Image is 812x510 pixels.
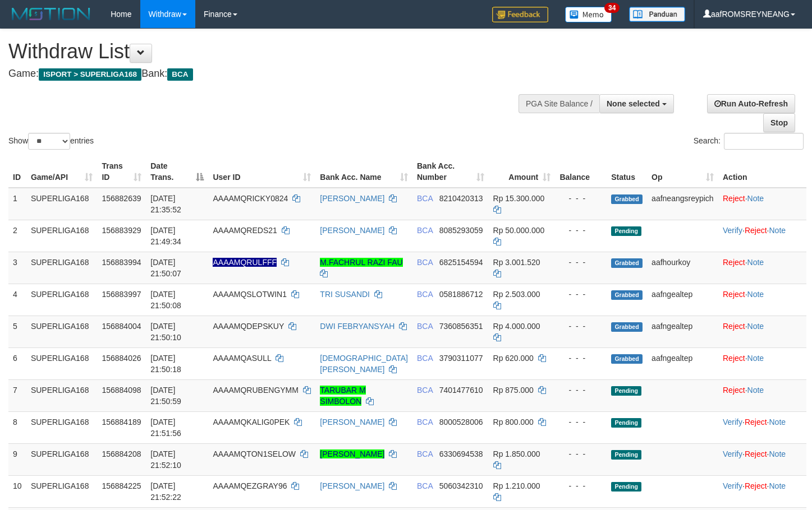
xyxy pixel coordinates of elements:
a: DWI FEBRYANSYAH [320,322,394,331]
td: 7 [8,379,26,411]
td: · [718,284,806,316]
h4: Game: Bank: [8,68,530,80]
a: Note [747,354,764,363]
span: Pending [611,226,641,236]
a: Reject [745,418,767,426]
span: Pending [611,418,641,428]
td: 6 [8,347,26,379]
span: BCA [167,68,192,81]
img: Feedback.jpg [492,7,548,22]
td: · · [718,443,806,475]
span: 156882639 [102,194,141,203]
a: Verify [723,226,742,235]
td: SUPERLIGA168 [26,252,98,284]
a: Note [747,290,764,299]
th: Status [607,156,647,188]
span: [DATE] 21:50:59 [150,386,181,406]
td: · · [718,475,806,507]
a: Reject [723,354,745,363]
span: [DATE] 21:50:10 [150,322,181,342]
td: · · [718,220,806,252]
span: AAAAMQEZGRAY96 [213,481,287,490]
th: Bank Acc. Number: activate to sort column ascending [412,156,489,188]
div: - - - [559,289,602,300]
td: · [718,379,806,411]
td: SUPERLIGA168 [26,220,98,252]
span: AAAAMQREDS21 [213,226,277,235]
span: ISPORT > SUPERLIGA168 [39,68,141,81]
a: [PERSON_NAME] [320,418,384,426]
a: [PERSON_NAME] [320,194,384,203]
span: Grabbed [611,194,643,204]
span: BCA [417,194,433,203]
span: Rp 1.210.000 [493,481,540,490]
span: BCA [417,418,433,426]
span: AAAAMQTON1SELOW [213,449,296,458]
h1: Withdraw List [8,40,530,63]
th: Amount: activate to sort column ascending [489,156,556,188]
span: Rp 1.850.000 [493,449,540,458]
span: Grabbed [611,322,643,332]
span: 156884208 [102,449,141,458]
span: AAAAMQSLOTWIN1 [213,290,286,299]
span: 156884225 [102,481,141,490]
span: BCA [417,290,433,299]
a: Stop [763,113,795,132]
a: [DEMOGRAPHIC_DATA][PERSON_NAME] [320,354,408,374]
span: BCA [417,258,433,267]
span: Copy 0581886712 to clipboard [439,290,483,299]
th: Game/API: activate to sort column ascending [26,156,98,188]
a: Note [769,481,786,490]
td: SUPERLIGA168 [26,379,98,411]
span: Copy 8085293059 to clipboard [439,226,483,235]
img: MOTION_logo.png [8,6,94,22]
span: BCA [417,226,433,235]
a: Reject [723,322,745,331]
td: 9 [8,443,26,475]
a: Reject [723,258,745,267]
td: 10 [8,475,26,507]
span: BCA [417,449,433,458]
span: Copy 5060342310 to clipboard [439,481,483,490]
span: Pending [611,386,641,396]
span: 156884004 [102,322,141,331]
span: AAAAMQRUBENGYMM [213,386,298,395]
span: Copy 3790311077 to clipboard [439,354,483,363]
span: Rp 4.000.000 [493,322,540,331]
span: [DATE] 21:52:10 [150,449,181,470]
a: TRI SUSANDI [320,290,370,299]
div: PGA Site Balance / [519,94,599,113]
span: Rp 800.000 [493,418,534,426]
td: aafhourkoy [647,252,718,284]
a: Note [747,322,764,331]
span: 156884026 [102,354,141,363]
span: AAAAMQKALIG0PEK [213,418,290,426]
span: Rp 875.000 [493,386,534,395]
td: SUPERLIGA168 [26,347,98,379]
td: · · [718,411,806,443]
span: None selected [607,99,660,108]
td: · [718,347,806,379]
td: SUPERLIGA168 [26,443,98,475]
a: Note [769,226,786,235]
span: Copy 6825154594 to clipboard [439,258,483,267]
div: - - - [559,193,602,204]
a: Note [769,418,786,426]
span: Grabbed [611,354,643,364]
span: Grabbed [611,290,643,300]
span: 156883994 [102,258,141,267]
span: Nama rekening ada tanda titik/strip, harap diedit [213,258,277,267]
span: Pending [611,482,641,492]
a: Reject [723,386,745,395]
td: SUPERLIGA168 [26,316,98,347]
td: SUPERLIGA168 [26,411,98,443]
div: - - - [559,384,602,396]
img: panduan.png [629,7,685,22]
span: Rp 620.000 [493,354,534,363]
td: 4 [8,284,26,316]
input: Search: [724,133,804,150]
span: Copy 7360856351 to clipboard [439,322,483,331]
a: [PERSON_NAME] [320,449,384,458]
button: None selected [599,94,674,113]
span: BCA [417,386,433,395]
